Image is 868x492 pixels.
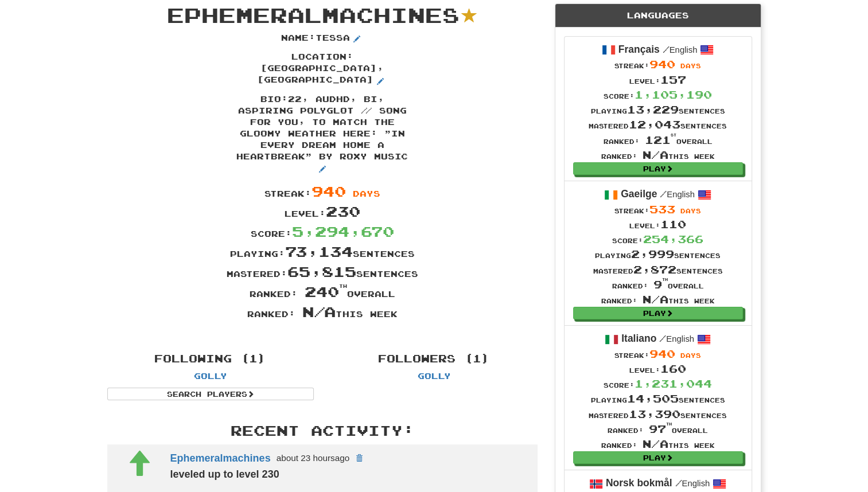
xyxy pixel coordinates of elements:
sup: th [339,283,347,289]
small: English [659,334,694,343]
div: Ranked: this week [99,302,546,322]
span: 121 [645,134,676,146]
a: Play [573,307,743,319]
div: Ranked: this week [593,292,723,307]
div: Ranked: overall [99,282,546,302]
p: Location : [GEOGRAPHIC_DATA], [GEOGRAPHIC_DATA] [236,51,408,88]
span: N/A [302,303,336,320]
small: English [660,190,695,199]
span: days [680,352,701,359]
a: Search Players [107,388,314,400]
a: golly [194,371,227,381]
div: Ranked: overall [589,132,727,147]
iframe: fb:share_button Facebook Social Plugin [324,327,362,339]
iframe: X Post Button [282,327,320,339]
div: Streak: [589,346,727,361]
span: 940 [649,347,675,360]
p: Bio : 22, audhd, bi, aspiring polyglot // song for you, to match the gloomy weather here: "in eve... [236,93,408,176]
div: Streak: [593,202,723,217]
div: Playing sentences [593,247,723,261]
small: about 23 hours ago [277,453,350,463]
span: 13,390 [629,408,680,420]
div: Mastered sentences [589,407,727,421]
span: 13,229 [627,103,679,116]
span: N/A [643,293,668,306]
span: 73,134 [285,243,353,260]
div: Playing: sentences [99,241,546,261]
div: Level: [593,217,723,232]
a: Play [573,162,743,175]
h4: Following (1) [107,353,314,365]
span: 2,872 [633,263,676,276]
div: Mastered sentences [589,117,727,132]
span: / [675,478,682,488]
a: Ephemeralmachines [170,452,271,463]
span: / [659,333,666,343]
div: Score: [589,87,727,102]
div: Ranked: overall [593,277,723,292]
span: 9 [653,278,668,291]
span: Ephemeralmachines [167,2,460,27]
span: 14,505 [627,392,679,405]
span: 533 [649,203,675,216]
span: 254,366 [643,233,703,245]
a: golly [418,371,451,381]
div: Playing sentences [589,102,727,117]
span: days [353,189,380,198]
div: Ranked: overall [589,421,727,436]
div: Ranked: this week [589,436,727,451]
sup: th [666,422,672,426]
span: 65,815 [287,263,356,280]
span: 240 [305,283,347,300]
div: Mastered sentences [593,262,723,277]
strong: Gaeilge [621,188,657,200]
div: Streak: [589,57,727,72]
strong: Français [618,44,660,55]
span: 157 [660,73,686,86]
span: 940 [649,58,675,71]
span: 1,105,190 [635,88,712,101]
span: days [680,207,701,214]
small: English [663,45,698,54]
strong: leveled up to level 230 [170,468,279,480]
span: 1,231,044 [635,377,712,390]
div: Level: [589,72,727,87]
span: 5,294,670 [292,222,394,240]
div: Score: [593,232,723,247]
strong: Italiano [621,333,656,344]
div: Level: [589,361,727,376]
sup: th [662,278,668,282]
a: Play [573,451,743,464]
h3: Recent Activity: [107,423,538,438]
div: Level: [99,201,546,221]
div: Mastered: sentences [99,261,546,282]
span: 230 [326,202,360,220]
span: 110 [660,218,686,231]
div: Streak: [99,181,546,201]
div: Playing sentences [589,391,727,406]
div: Languages [555,4,761,28]
h4: Followers (1) [331,353,538,365]
span: / [660,189,667,199]
small: English [675,479,710,488]
span: 97 [649,423,672,435]
strong: Norsk bokmål [606,477,672,489]
div: Ranked: this week [589,147,727,162]
span: 2,999 [631,248,674,260]
p: Name : Tessa [281,32,364,46]
span: N/A [643,438,668,450]
span: 12,043 [629,118,680,131]
div: Score: [589,376,727,391]
div: Score: [99,221,546,241]
span: days [680,62,701,69]
span: 160 [660,362,686,375]
span: / [663,44,670,54]
sup: st [671,133,676,137]
span: 940 [312,182,346,200]
span: N/A [643,149,668,161]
